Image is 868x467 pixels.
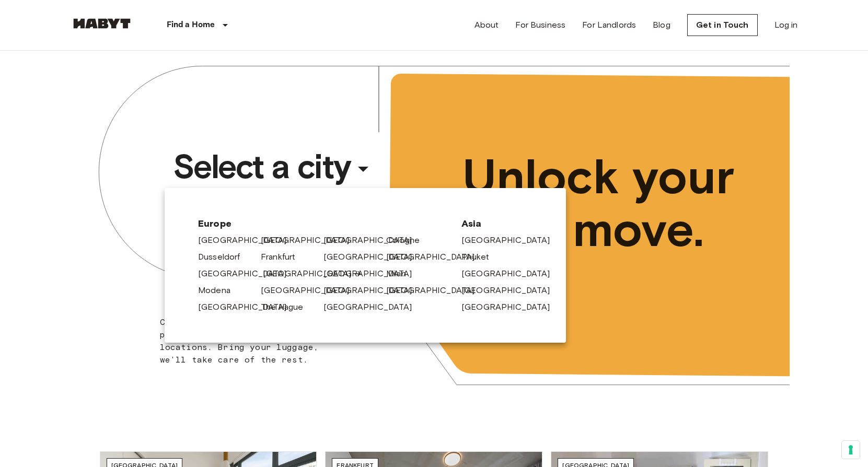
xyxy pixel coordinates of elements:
a: [GEOGRAPHIC_DATA] [461,284,561,297]
a: [GEOGRAPHIC_DATA] [323,301,423,313]
a: [GEOGRAPHIC_DATA] [323,284,423,297]
a: Dusseldorf [198,251,251,263]
a: [GEOGRAPHIC_DATA] [461,234,561,247]
a: Milan [386,267,416,280]
a: [GEOGRAPHIC_DATA] [386,284,485,297]
a: [GEOGRAPHIC_DATA] [323,251,423,263]
span: Asia [461,217,533,230]
a: [GEOGRAPHIC_DATA] [198,267,297,280]
a: Phuket [461,251,500,263]
a: [GEOGRAPHIC_DATA] [263,267,362,280]
button: Your consent preferences for tracking technologies [842,441,860,459]
a: [GEOGRAPHIC_DATA] [461,267,561,280]
a: [GEOGRAPHIC_DATA] [386,251,485,263]
span: Europe [198,217,445,230]
a: [GEOGRAPHIC_DATA] [461,301,561,313]
a: [GEOGRAPHIC_DATA] [261,234,360,247]
a: Cologne [386,234,430,247]
a: [GEOGRAPHIC_DATA] [323,267,423,280]
a: [GEOGRAPHIC_DATA] [261,284,360,297]
a: [GEOGRAPHIC_DATA] [198,301,297,313]
a: The Hague [261,301,314,313]
a: [GEOGRAPHIC_DATA] [198,234,297,247]
a: Frankfurt [261,251,306,263]
a: Modena [198,284,241,297]
a: [GEOGRAPHIC_DATA] [323,234,423,247]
